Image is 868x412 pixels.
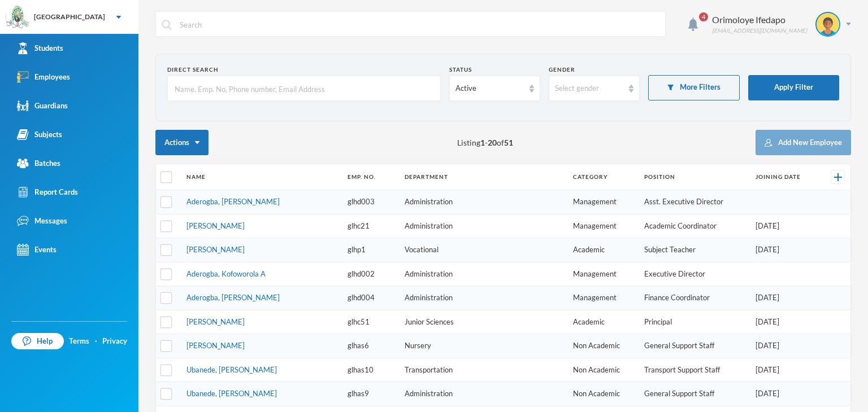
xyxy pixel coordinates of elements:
button: More Filters [648,75,739,100]
a: Ubanede, [PERSON_NAME] [186,365,277,374]
img: logo [6,6,29,29]
div: Batches [17,157,60,169]
th: Name [181,164,342,190]
button: Actions [155,130,209,155]
a: Help [11,333,64,350]
div: [EMAIL_ADDRESS][DOMAIN_NAME] [712,27,807,35]
td: glhas6 [342,334,399,358]
div: Report Cards [17,186,78,198]
td: glhas10 [342,358,399,382]
button: Apply Filter [748,75,839,100]
div: Select gender [555,83,623,94]
td: Management [567,190,639,214]
td: Subject Teacher [639,238,750,262]
td: Executive Director [639,262,750,286]
img: STUDENT [817,13,839,36]
td: Academic [567,310,639,334]
th: Category [567,164,639,190]
td: Asst. Executive Director [639,190,750,214]
td: [DATE] [750,286,819,310]
td: Transportation [399,358,567,382]
td: glhas9 [342,382,399,406]
a: Aderogba, Kofoworola A [186,269,266,278]
button: Add New Employee [756,130,851,155]
td: Administration [399,190,567,214]
div: Orimoloye Ifedapo [712,13,807,27]
img: search [162,20,172,30]
th: Department [399,164,567,190]
td: [DATE] [750,382,819,406]
td: glhp1 [342,238,399,262]
div: · [95,336,97,347]
td: glhd004 [342,286,399,310]
td: [DATE] [750,310,819,334]
td: Non Academic [567,382,639,406]
td: Non Academic [567,334,639,358]
b: 20 [488,138,497,147]
td: glhd002 [342,262,399,286]
td: Finance Coordinator [639,286,750,310]
span: Listing - of [457,137,513,148]
div: Direct Search [167,65,441,74]
a: Privacy [102,336,127,347]
a: [PERSON_NAME] [186,317,245,326]
td: Management [567,262,639,286]
td: Administration [399,382,567,406]
td: glhd003 [342,190,399,214]
a: Aderogba, [PERSON_NAME] [186,293,280,302]
b: 51 [504,138,513,147]
td: Administration [399,286,567,310]
input: Search [179,12,659,37]
td: Vocational [399,238,567,262]
div: Events [17,244,57,256]
b: 1 [480,138,485,147]
span: 4 [699,12,708,21]
th: Emp. No. [342,164,399,190]
div: Status [449,65,540,74]
input: Name, Emp. No, Phone number, Email Address [173,76,435,102]
a: [PERSON_NAME] [186,341,245,350]
div: Gender [549,65,640,74]
td: Management [567,286,639,310]
td: General Support Staff [639,382,750,406]
td: glhc51 [342,310,399,334]
a: Terms [69,336,89,347]
td: Academic Coordinator [639,214,750,238]
a: Aderogba, [PERSON_NAME] [186,197,280,206]
a: Ubanede, [PERSON_NAME] [186,389,277,398]
td: Academic [567,238,639,262]
td: [DATE] [750,358,819,382]
td: [DATE] [750,238,819,262]
td: Transport Support Staff [639,358,750,382]
th: Position [639,164,750,190]
td: [DATE] [750,334,819,358]
td: Administration [399,262,567,286]
td: Management [567,214,639,238]
td: General Support Staff [639,334,750,358]
img: + [834,173,842,181]
td: Non Academic [567,358,639,382]
div: Guardians [17,100,68,112]
td: Principal [639,310,750,334]
div: Active [455,83,524,94]
th: Joining Date [750,164,819,190]
td: [DATE] [750,214,819,238]
td: glhc21 [342,214,399,238]
td: Nursery [399,334,567,358]
td: Administration [399,214,567,238]
div: Messages [17,215,67,227]
td: Junior Sciences [399,310,567,334]
div: [GEOGRAPHIC_DATA] [34,12,105,22]
div: Subjects [17,129,62,141]
div: Students [17,42,63,54]
a: [PERSON_NAME] [186,221,245,230]
a: [PERSON_NAME] [186,245,245,254]
div: Employees [17,71,70,83]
